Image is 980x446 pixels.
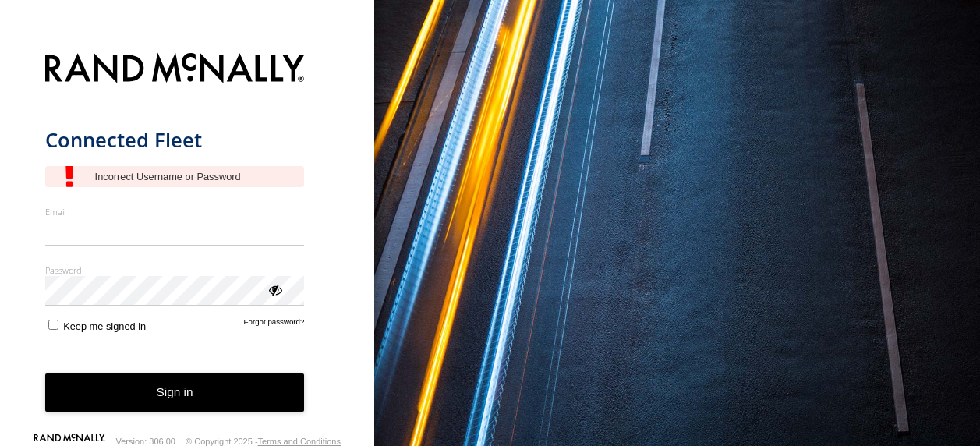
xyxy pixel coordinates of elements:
h1: Connected Fleet [45,127,305,153]
div: © Copyright 2025 - [186,437,341,446]
div: Version: 306.00 [116,437,175,446]
div: ViewPassword [267,281,282,297]
form: main [45,44,330,437]
span: Keep me signed in [63,320,146,332]
label: Email [45,206,305,218]
label: Password [45,264,305,276]
img: Rand McNally [45,50,305,90]
a: Forgot password? [244,317,305,332]
input: Keep me signed in [48,320,58,330]
button: Sign in [45,373,305,412]
a: Terms and Conditions [258,437,341,446]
